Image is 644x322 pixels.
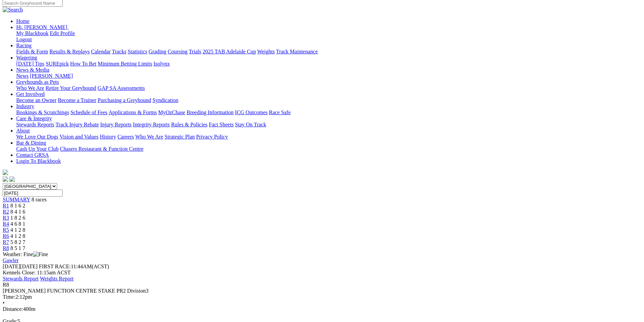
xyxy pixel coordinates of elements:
[16,36,32,42] a: Logout
[3,239,9,245] a: R7
[133,122,170,127] a: Integrity Reports
[3,276,39,281] a: Stewards Report
[3,294,641,300] div: 2:12pm
[3,227,9,233] span: R5
[58,97,96,103] a: Become a Trainer
[3,209,9,215] a: R2
[3,306,641,312] div: 400m
[16,30,49,36] a: My Blackbook
[202,49,256,54] a: 2025 TAB Adelaide Cup
[16,146,641,152] div: Bar & Dining
[3,176,8,182] img: facebook.svg
[3,294,16,300] span: Time:
[98,85,145,91] a: GAP SA Assessments
[16,43,31,48] a: Racing
[171,122,208,127] a: Rules & Policies
[16,140,46,146] a: Bar & Dining
[269,109,290,115] a: Race Safe
[257,49,275,54] a: Weights
[16,24,67,30] span: Hi, [PERSON_NAME]
[187,109,234,115] a: Breeding Information
[16,134,641,140] div: About
[168,49,188,54] a: Coursing
[158,109,185,115] a: MyOzChase
[16,103,34,109] a: Industry
[276,49,318,54] a: Track Maintenance
[10,239,25,245] span: 5 8 2 7
[3,197,30,202] a: SUMMARY
[16,109,641,116] div: Industry
[16,18,29,24] a: Home
[165,134,195,140] a: Strategic Plan
[10,221,25,227] span: 4 6 8 1
[98,61,152,67] a: Minimum Betting Limits
[55,122,99,127] a: Track Injury Rebate
[10,215,25,221] span: 1 8 2 6
[40,276,74,281] a: Weights Report
[3,170,8,175] img: logo-grsa-white.png
[100,122,132,127] a: Injury Reports
[3,221,9,227] a: R4
[16,152,49,158] a: Contact GRSA
[16,109,69,115] a: Bookings & Scratchings
[16,97,641,103] div: Get Involved
[3,306,23,312] span: Distance:
[128,49,147,54] a: Statistics
[70,109,107,115] a: Schedule of Fees
[16,30,641,43] div: Hi, [PERSON_NAME]
[98,97,151,103] a: Purchasing a Greyhound
[16,85,44,91] a: Who We Are
[196,134,228,140] a: Privacy Policy
[3,203,9,208] a: R1
[16,55,37,60] a: Wagering
[46,61,69,67] a: SUREpick
[10,227,25,233] span: 4 1 2 8
[3,251,48,257] span: Weather: Fine
[3,215,9,221] a: R3
[16,116,52,121] a: Care & Integrity
[49,49,90,54] a: Results & Replays
[10,245,25,251] span: 8 5 1 7
[135,134,163,140] a: Who We Are
[16,61,641,67] div: Wagering
[16,158,61,164] a: Login To Blackbook
[152,97,178,103] a: Syndication
[3,270,641,276] div: Kennels Close: 11:15am ACST
[16,134,58,140] a: We Love Our Dogs
[16,91,45,97] a: Get Involved
[39,264,71,269] span: FIRST RACE:
[46,85,96,91] a: Retire Your Greyhound
[16,122,641,128] div: Care & Integrity
[16,79,59,85] a: Greyhounds as Pets
[9,176,15,182] img: twitter.svg
[149,49,166,54] a: Grading
[16,73,641,79] div: News & Media
[16,146,58,152] a: Cash Up Your Club
[31,197,47,202] span: 8 races
[16,73,28,79] a: News
[3,233,9,239] a: R6
[16,49,48,54] a: Fields & Form
[3,7,23,13] img: Search
[3,300,5,306] span: •
[3,264,20,269] span: [DATE]
[16,85,641,91] div: Greyhounds as Pets
[3,245,9,251] a: R8
[235,122,266,127] a: Stay On Track
[153,61,170,67] a: Isolynx
[3,264,38,269] span: [DATE]
[16,97,56,103] a: Become an Owner
[3,288,641,294] div: [PERSON_NAME] FUNCTION CENTRE STAKE PR2 Division3
[189,49,201,54] a: Trials
[30,73,73,79] a: [PERSON_NAME]
[10,233,25,239] span: 4 1 2 8
[10,203,25,208] span: 8 1 6 2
